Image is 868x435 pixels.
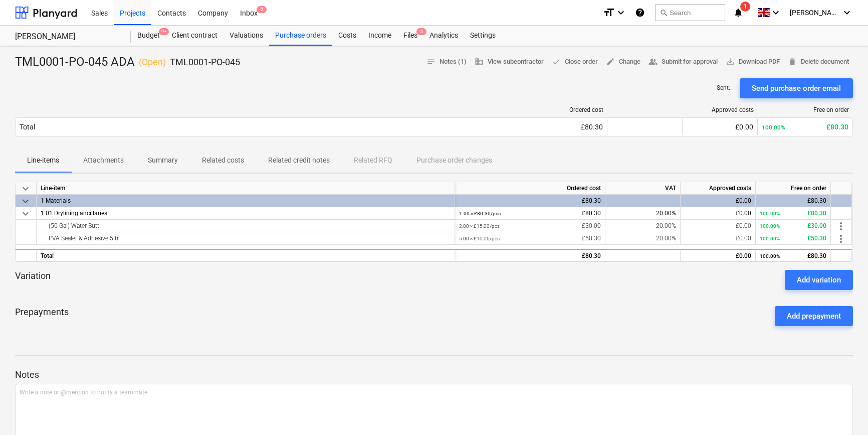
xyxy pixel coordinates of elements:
small: 2.00 × £15.00 / pcs [459,223,500,229]
button: Download PDF [722,54,784,70]
div: £50.30 [760,232,826,245]
i: keyboard_arrow_down [770,7,782,19]
i: keyboard_arrow_down [615,7,627,19]
p: Related costs [202,155,244,166]
div: Free on order [756,182,831,195]
small: 100.00% [762,124,785,131]
div: Ordered cost [455,182,605,195]
p: Prepayments [15,306,69,326]
div: Budget [131,26,166,46]
span: 9+ [159,28,169,35]
i: keyboard_arrow_down [841,7,853,19]
span: 3 [416,28,426,35]
p: ( Open ) [139,56,166,68]
div: Ordered cost [536,106,603,113]
div: VAT [605,182,681,195]
p: Line-items [27,155,59,166]
small: 1.00 × £80.30 / pcs [459,211,501,216]
div: £0.00 [685,195,751,207]
button: Add variation [785,270,853,290]
button: Change [602,54,644,70]
button: Close order [548,54,602,70]
div: Add variation [797,273,841,286]
span: people_alt [648,57,658,66]
span: 2 [257,6,267,13]
a: Budget9+ [131,26,166,46]
small: 100.00% [760,223,780,229]
iframe: Chat Widget [818,387,868,435]
span: edit [606,57,615,66]
p: Variation [15,270,51,290]
div: £0.00 [685,220,751,232]
div: £80.30 [459,195,601,207]
span: more_vert [835,220,847,232]
div: £0.00 [685,207,751,220]
div: [PERSON_NAME] [15,32,119,42]
p: Sent : - [717,84,732,92]
span: Change [606,56,640,68]
div: TML0001-PO-045 ADA [15,54,240,70]
div: £30.00 [459,220,601,232]
a: Income [362,26,397,46]
span: Delete document [788,56,849,68]
span: more_vert [835,233,847,245]
span: notes [426,57,436,66]
a: Analytics [423,26,464,46]
div: £80.30 [459,207,601,220]
span: search [660,9,668,17]
span: keyboard_arrow_down [20,195,32,207]
div: Approved costs [681,182,756,195]
small: 100.00% [760,211,780,216]
a: Valuations [224,26,269,46]
div: £80.30 [459,250,601,262]
p: TML0001-PO-045 [170,56,240,68]
div: Send purchase order email [752,82,841,95]
a: Costs [332,26,362,46]
div: £80.30 [762,123,848,131]
small: 100.00% [760,236,780,241]
div: £30.00 [760,220,826,232]
button: Add prepayment [775,306,853,326]
span: [PERSON_NAME] [790,9,840,17]
button: Notes (1) [422,54,471,70]
small: 5.00 × £10.06 / pcs [459,236,500,241]
div: 20.00% [605,207,681,220]
button: Submit for approval [644,54,722,70]
i: format_size [603,7,615,19]
span: delete [788,57,797,66]
span: Notes (1) [426,56,467,68]
span: Submit for approval [648,56,718,68]
div: 1 Materials [41,195,451,207]
p: Summary [148,155,178,166]
div: Approved costs [687,106,754,113]
button: Delete document [784,54,853,70]
span: Close order [552,56,598,68]
div: £0.00 [687,123,753,131]
span: save_alt [726,57,735,66]
div: £50.30 [459,232,601,245]
div: Total [20,123,35,131]
div: 20.00% [605,232,681,245]
a: Settings [464,26,502,46]
a: Purchase orders [269,26,332,46]
span: business [475,57,484,66]
span: Download PDF [726,56,780,68]
i: Knowledge base [635,7,645,19]
p: Notes [15,369,853,381]
small: 100.00% [760,253,780,259]
div: Add prepayment [787,310,841,323]
button: View subcontractor [471,54,548,70]
div: £80.30 [760,207,826,220]
div: 20.00% [605,220,681,232]
a: Client contract [166,26,224,46]
div: £80.30 [760,195,826,207]
span: 1.01 Drylining ancillaries [41,210,107,217]
button: Search [655,4,725,21]
div: PVA Sealer & Adhesive 5ltr [41,232,451,244]
a: Files3 [397,26,423,46]
div: Free on order [762,106,849,113]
